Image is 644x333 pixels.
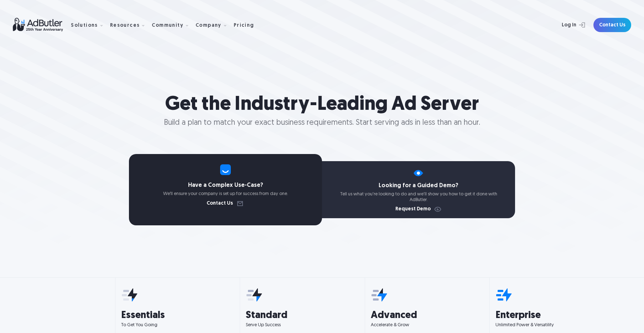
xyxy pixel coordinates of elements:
[322,183,515,189] h4: Looking for a Guided Demo?
[110,23,140,28] div: Resources
[395,207,442,212] a: Request Demo
[71,14,109,36] div: Solutions
[196,14,232,36] div: Company
[246,322,359,328] p: Serve Up Success
[246,311,359,321] h3: Standard
[110,14,151,36] div: Resources
[322,191,515,203] p: Tell us what you're looking to do and we'll show you how to get it done with AdButler.
[152,23,183,28] div: Community
[593,18,631,32] a: Contact Us
[495,311,608,321] h3: Enterprise
[234,23,254,28] div: Pricing
[543,18,589,32] a: Log In
[207,201,244,206] a: Contact Us
[152,14,194,36] div: Community
[234,22,260,28] a: Pricing
[71,23,98,28] div: Solutions
[371,322,484,328] p: Accelerate & Grow
[495,322,608,328] p: Unlimited Power & Versatility
[371,311,484,321] h3: Advanced
[121,311,234,321] h3: Essentials
[196,23,222,28] div: Company
[129,183,322,188] h4: Have a Complex Use-Case?
[121,322,234,328] p: To Get You Going
[129,191,322,197] p: We’ll ensure your company is set up for success from day one.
